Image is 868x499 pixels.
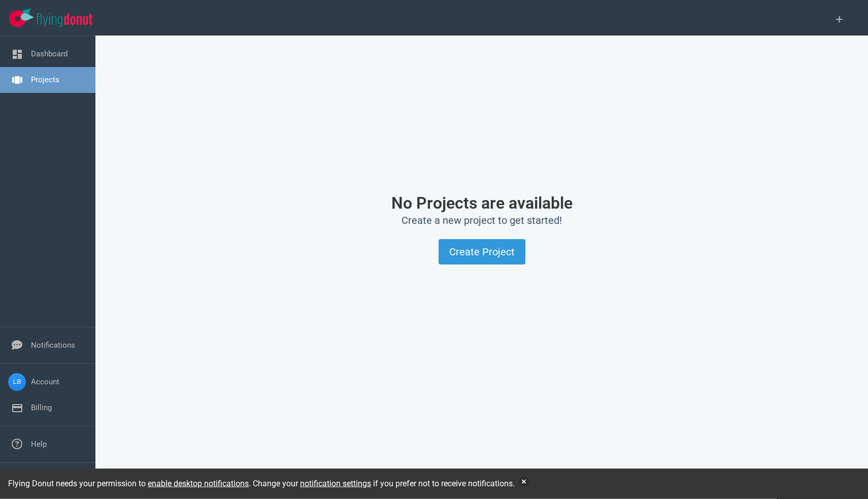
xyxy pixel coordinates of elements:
a: Help [31,440,47,449]
img: capterra_tracker.gif [120,417,120,417]
a: Projects [31,75,59,84]
a: Dashboard [31,49,68,58]
h1: No Projects are available [141,194,823,212]
button: Create Project [439,239,525,264]
a: notification settings [300,479,371,488]
a: Billing [31,403,52,412]
h2: Create a new project to get started! [141,214,823,227]
span: . Change your if you prefer not to receive notifications. [249,479,515,488]
img: Flying Donut text logo [37,13,92,27]
a: enable desktop notifications [148,479,249,488]
a: Notifications [31,341,75,350]
span: Flying Donut needs your permission to [8,479,249,488]
a: Account [31,377,59,386]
